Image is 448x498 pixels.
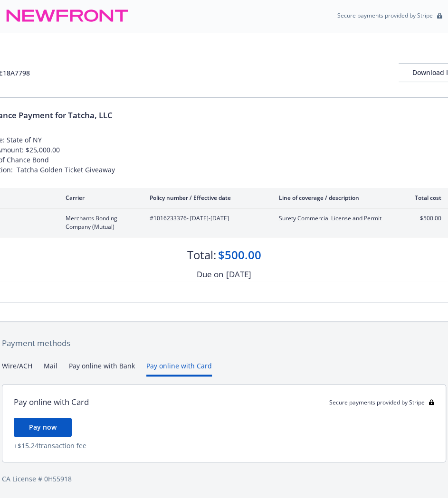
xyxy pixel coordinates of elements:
[66,214,134,231] span: Merchants Bonding Company (Mutual)
[66,194,134,202] div: Carrier
[44,361,57,376] button: Mail
[150,214,264,223] span: #1016233376 - [DATE]-[DATE]
[197,268,223,281] div: Due on
[150,194,264,202] div: Policy number / Effective date
[226,268,251,281] div: [DATE]
[406,214,441,223] span: $500.00
[29,423,57,432] span: Pay now
[14,441,434,451] div: + $15.24 transaction fee
[329,398,434,406] div: Secure payments provided by Stripe
[187,247,216,263] div: Total:
[2,361,32,376] button: Wire/ACH
[14,396,89,408] div: Pay online with Card
[406,194,441,202] div: Total cost
[279,214,391,223] span: Surety Commercial License and Permit
[279,194,391,202] div: Line of coverage / description
[14,418,72,437] button: Pay now
[337,11,433,19] p: Secure payments provided by Stripe
[2,337,446,349] div: Payment methods
[2,474,446,484] div: CA License # 0H55918
[146,361,212,376] button: Pay online with Card
[218,247,261,263] div: $500.00
[69,361,135,376] button: Pay online with Bank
